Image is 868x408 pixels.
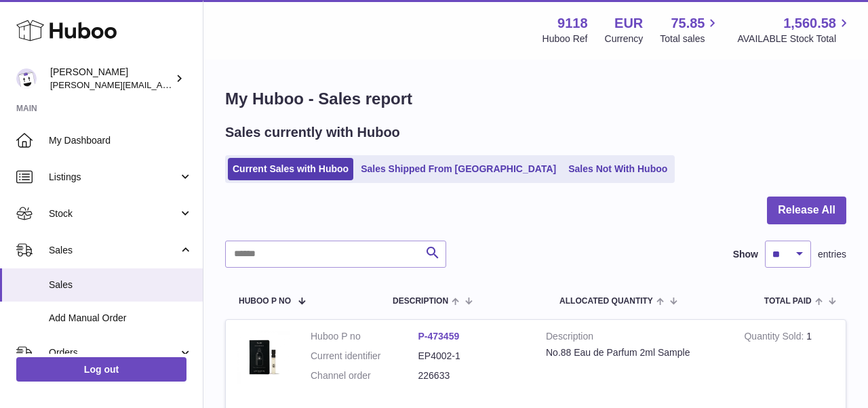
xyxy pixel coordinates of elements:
a: Log out [16,357,186,382]
span: ALLOCATED Quantity [559,297,653,306]
label: Show [733,248,758,261]
img: freddie.sawkins@czechandspeake.com [16,68,37,89]
dd: EP4002-1 [418,350,526,363]
strong: 9118 [557,14,588,33]
a: Sales Shipped From [GEOGRAPHIC_DATA] [356,158,561,180]
span: Orders [49,346,178,359]
dd: 226633 [418,369,526,382]
div: No.88 Eau de Parfum 2ml Sample [546,346,724,359]
button: Release All [767,197,846,224]
span: Huboo P no [239,297,291,306]
a: 1,560.58 AVAILABLE Stock Total [737,14,852,45]
div: Huboo Ref [542,33,588,45]
div: Currency [605,33,644,45]
span: entries [818,248,846,261]
span: Listings [49,171,178,184]
span: 75.85 [671,14,705,33]
a: P-473459 [418,331,460,342]
span: Description [393,297,448,306]
a: Current Sales with Huboo [228,158,353,180]
span: Stock [49,207,178,220]
div: [PERSON_NAME] [50,66,172,91]
span: [PERSON_NAME][EMAIL_ADDRESS][PERSON_NAME][DOMAIN_NAME] [50,79,344,90]
strong: Quantity Sold [744,331,806,345]
a: 75.85 Total sales [660,14,720,45]
span: Total paid [764,297,812,306]
dt: Huboo P no [311,330,418,343]
dt: Channel order [311,369,418,382]
h2: Sales currently with Huboo [225,123,400,142]
h1: My Huboo - Sales report [225,88,846,110]
span: My Dashboard [49,134,193,147]
img: No.88-sample-cut-out-scaled.jpg [236,330,290,384]
span: Sales [49,244,178,257]
span: Sales [49,279,193,291]
td: 1 [734,320,846,399]
span: 1,560.58 [783,14,836,33]
dt: Current identifier [311,350,418,363]
span: AVAILABLE Stock Total [737,33,852,45]
span: Add Manual Order [49,312,193,325]
strong: Description [546,330,724,346]
a: Sales Not With Huboo [564,158,672,180]
span: Total sales [660,33,720,45]
strong: EUR [614,14,643,33]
